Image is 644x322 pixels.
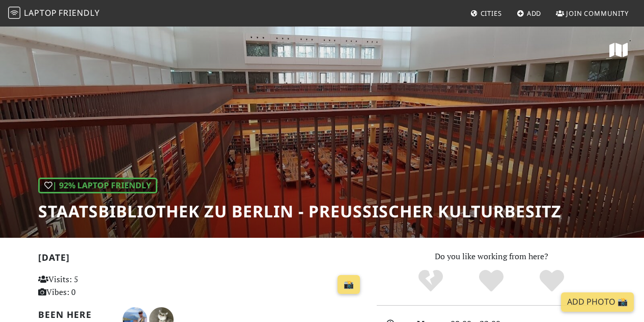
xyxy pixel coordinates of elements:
[561,292,634,312] a: Add Photo 📸
[8,7,20,19] img: LaptopFriendly
[481,9,502,18] span: Cities
[38,178,157,194] div: | 92% Laptop Friendly
[8,5,100,22] a: LaptopFriendly LaptopFriendly
[521,268,582,294] div: Definitely!
[513,4,546,22] a: Add
[38,309,110,320] h2: Been here
[466,4,506,22] a: Cities
[24,7,57,18] span: Laptop
[566,9,629,18] span: Join Community
[461,268,522,294] div: Yes
[527,9,542,18] span: Add
[38,273,139,299] p: Visits: 5 Vibes: 0
[401,268,461,294] div: No
[377,250,606,263] p: Do you like working from here?
[38,202,562,221] h1: Staatsbibliothek zu Berlin - Preußischer Kulturbesitz
[38,252,365,267] h2: [DATE]
[552,4,633,22] a: Join Community
[59,7,99,18] span: Friendly
[338,275,360,294] a: 📸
